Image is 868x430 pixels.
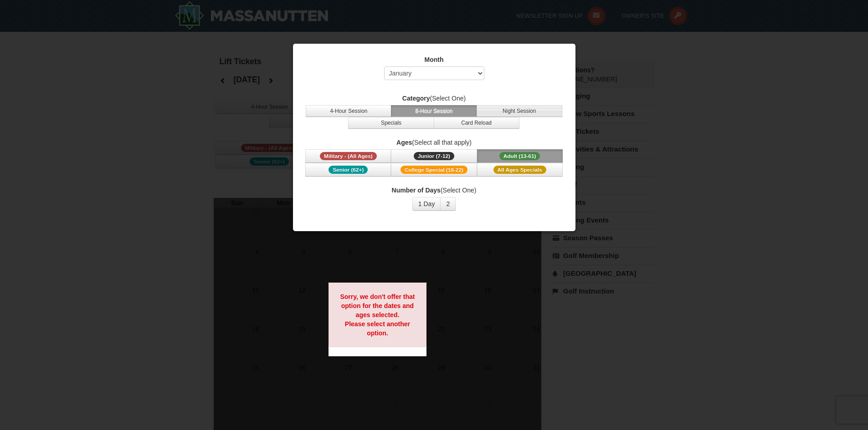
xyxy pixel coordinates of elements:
[306,105,391,117] button: 4-Hour Session
[477,163,563,177] button: All Ages Specials
[425,56,444,63] strong: Month
[414,152,454,160] span: Junior (7-12)
[391,149,477,163] button: Junior (7-12)
[305,163,391,177] button: Senior (62+)
[391,163,477,177] button: College Special (18-22)
[304,186,564,195] label: (Select One)
[340,293,415,337] strong: Sorry, we don't offer that option for the dates and ages selected. Please select another option.
[493,166,546,174] span: All Ages Specials
[396,139,412,146] strong: Ages
[305,149,391,163] button: Military - (All Ages)
[304,94,564,103] label: (Select One)
[499,152,540,160] span: Adult (13-61)
[477,105,562,117] button: Night Session
[391,105,477,117] button: 8-Hour Session
[412,197,441,211] button: 1 Day
[440,197,456,211] button: 2
[434,117,519,129] button: Card Reload
[304,138,564,147] label: (Select all that apply)
[320,152,377,160] span: Military - (All Ages)
[402,95,430,102] strong: Category
[392,187,441,194] strong: Number of Days
[348,117,434,129] button: Specials
[329,166,368,174] span: Senior (62+)
[401,166,467,174] span: College Special (18-22)
[477,149,563,163] button: Adult (13-61)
